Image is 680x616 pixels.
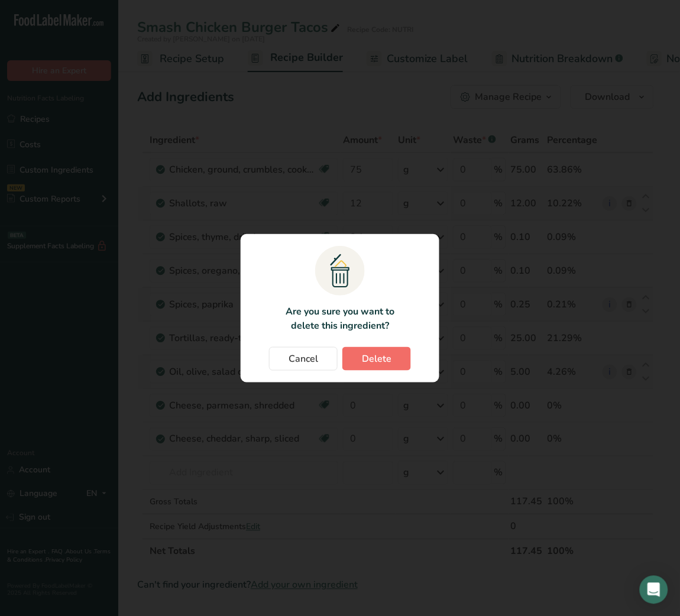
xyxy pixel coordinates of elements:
p: Are you sure you want to delete this ingredient? [279,304,401,333]
span: Delete [362,352,391,366]
span: Cancel [289,352,318,366]
button: Cancel [269,347,338,371]
div: Open Intercom Messenger [640,576,668,604]
button: Delete [342,347,411,371]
